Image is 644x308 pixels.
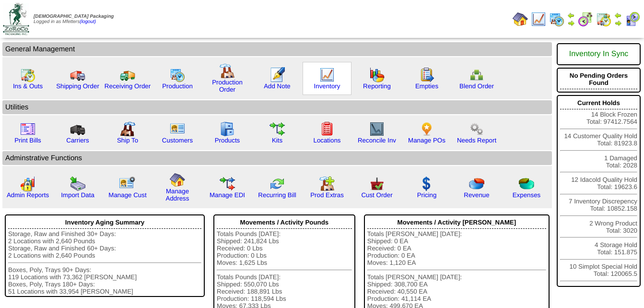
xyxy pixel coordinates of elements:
[614,19,622,27] img: arrowright.gif
[469,176,484,191] img: pie_chart.png
[319,67,335,83] img: line_graph.gif
[417,191,437,199] a: Pricing
[170,67,185,83] img: calendarprod.gif
[369,67,385,83] img: graph.gif
[264,83,291,90] a: Add Note
[220,121,235,137] img: cabinet.gif
[2,42,552,56] td: General Management
[419,176,434,191] img: dollar.gif
[469,67,484,83] img: network.png
[117,137,138,144] a: Ship To
[34,14,114,19] span: [DEMOGRAPHIC_DATA] Packaging
[419,67,434,83] img: workorder.gif
[170,172,185,188] img: home.gif
[614,12,622,19] img: arrowleft.gif
[3,3,29,35] img: zoroco-logo-small.webp
[258,191,296,199] a: Recurring Bill
[7,191,49,199] a: Admin Reports
[34,14,114,24] span: Logged in as Mfetters
[314,83,340,90] a: Inventory
[560,97,637,109] div: Current Holds
[269,176,285,191] img: reconcile.gif
[531,12,546,27] img: line_graph.gif
[170,121,185,137] img: customers.gif
[560,70,637,89] div: No Pending Orders Found
[513,191,541,199] a: Expenses
[560,45,637,63] div: Inventory In Sync
[20,121,35,137] img: invoice2.gif
[20,176,35,191] img: graph2.png
[513,12,528,27] img: home.gif
[519,176,534,191] img: pie_chart2.png
[319,121,335,137] img: locations.gif
[13,83,43,90] a: Ins & Outs
[415,83,438,90] a: Empties
[120,67,135,83] img: truck2.gif
[70,176,85,191] img: import.gif
[20,67,35,83] img: calendarinout.gif
[367,216,546,229] div: Movements / Activity [PERSON_NAME]
[361,191,392,199] a: Cust Order
[105,83,151,90] a: Receiving Order
[369,176,385,191] img: cust_order.png
[625,12,640,27] img: calendarcustomer.gif
[457,137,496,144] a: Needs Report
[14,137,41,144] a: Print Bills
[56,83,99,90] a: Shipping Order
[2,151,552,165] td: Adminstrative Functions
[119,176,137,191] img: managecust.png
[210,191,245,199] a: Manage EDI
[66,137,89,144] a: Carriers
[358,137,396,144] a: Reconcile Inv
[217,216,352,229] div: Movements / Activity Pounds
[80,19,96,24] a: (logout)
[61,191,94,199] a: Import Data
[220,63,235,79] img: factory.gif
[2,100,552,114] td: Utilities
[313,137,340,144] a: Locations
[220,176,235,191] img: edi.gif
[363,83,391,90] a: Reporting
[567,19,575,27] img: arrowright.gif
[108,191,146,199] a: Manage Cust
[162,137,193,144] a: Customers
[596,12,611,27] img: calendarinout.gif
[557,95,641,287] div: 14 Block Frozen Total: 97412.7564 14 Customer Quality Hold Total: 81923.8 1 Damaged Total: 2028 1...
[166,188,189,202] a: Manage Address
[578,12,593,27] img: calendarblend.gif
[272,137,282,144] a: Kits
[459,83,494,90] a: Blend Order
[464,191,489,199] a: Revenue
[310,191,344,199] a: Prod Extras
[269,67,285,83] img: orders.gif
[212,79,243,93] a: Production Order
[8,216,201,229] div: Inventory Aging Summary
[8,230,201,295] div: Storage, Raw and Finished 30+ Days: 2 Locations with 2,640 Pounds Storage, Raw and Finished 60+ D...
[162,83,193,90] a: Production
[567,12,575,19] img: arrowleft.gif
[70,121,85,137] img: truck3.gif
[215,137,240,144] a: Products
[120,121,135,137] img: factory2.gif
[269,121,285,137] img: workflow.gif
[369,121,385,137] img: line_graph2.gif
[319,176,335,191] img: prodextras.gif
[469,121,484,137] img: workflow.png
[419,121,434,137] img: po.png
[70,67,85,83] img: truck.gif
[549,12,564,27] img: calendarprod.gif
[408,137,445,144] a: Manage POs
